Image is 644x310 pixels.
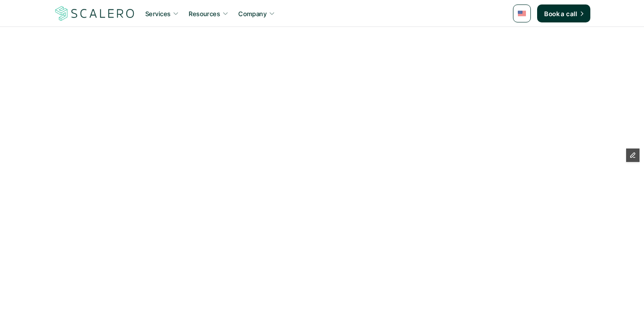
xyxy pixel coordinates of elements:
[314,110,331,119] p: Oops!
[54,5,136,22] a: Scalero company logo
[626,148,640,162] button: Edit Framer Content
[189,9,220,18] p: Resources
[145,9,170,18] p: Services
[284,198,360,221] a: Back to home
[537,4,590,22] a: Book a call
[275,172,368,185] p: That page can't be found.
[238,9,267,18] p: Company
[299,132,345,162] strong: 404
[54,5,136,22] img: Scalero company logo
[544,9,577,18] p: Book a call
[295,204,341,215] p: Back to home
